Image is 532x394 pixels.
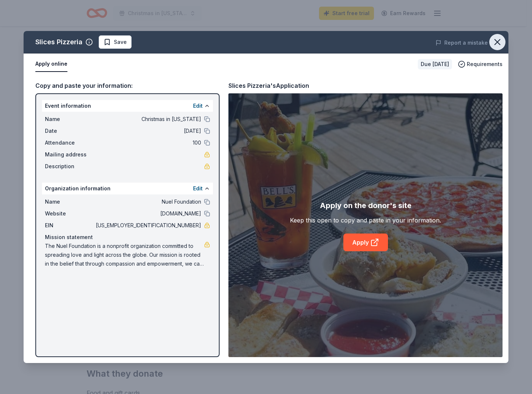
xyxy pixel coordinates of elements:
span: [DOMAIN_NAME] [94,209,201,218]
span: EIN [45,221,94,230]
span: 100 [94,138,201,147]
span: Date [45,127,94,135]
button: Apply online [35,56,67,72]
div: Copy and paste your information: [35,81,220,90]
button: Edit [193,101,203,110]
span: Name [45,197,94,206]
div: Keep this open to copy and paste in your information. [290,216,441,225]
a: Apply [343,234,388,251]
div: Event information [42,100,213,112]
button: Edit [193,184,203,193]
button: Requirements [458,60,503,69]
span: The Nuel Foundation is a nonprofit organization committed to spreading love and light across the ... [45,242,204,268]
span: Requirements [467,60,503,69]
span: Save [114,38,127,46]
span: Mailing address [45,150,94,159]
button: Save [99,35,132,49]
div: Mission statement [45,233,210,242]
div: Organization information [42,183,213,194]
span: Name [45,115,94,124]
span: Description [45,162,94,171]
button: Report a mistake [435,38,488,47]
span: Website [45,209,94,218]
span: Nuel Foundation [94,197,201,206]
div: Slices Pizzeria's Application [228,81,309,90]
div: Slices Pizzeria [35,36,83,48]
span: [US_EMPLOYER_IDENTIFICATION_NUMBER] [94,221,201,230]
div: Due [DATE] [418,59,452,69]
div: Apply on the donor's site [320,200,412,211]
span: Christmas in [US_STATE] [94,115,201,124]
span: Attendance [45,138,94,147]
span: [DATE] [94,127,201,135]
